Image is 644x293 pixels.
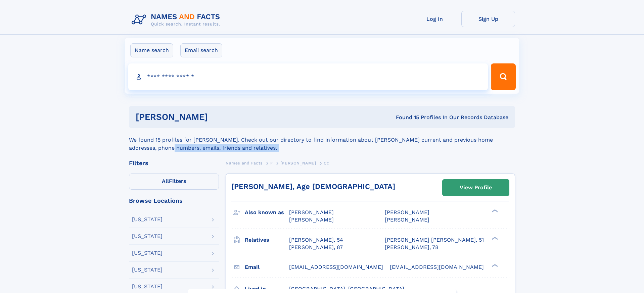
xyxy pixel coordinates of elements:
[491,263,499,267] div: ❯
[289,216,334,223] span: [PERSON_NAME]
[324,161,329,165] span: Cc
[461,11,515,27] a: Sign Up
[270,159,273,167] a: F
[129,160,219,166] div: Filters
[129,174,219,190] label: Filters
[128,63,488,90] input: search input
[443,180,509,196] a: View Profile
[130,43,173,57] label: Name search
[129,198,219,204] div: Browse Locations
[132,284,163,289] div: [US_STATE]
[132,234,163,239] div: [US_STATE]
[385,244,439,251] a: [PERSON_NAME], 78
[280,159,316,167] a: [PERSON_NAME]
[162,178,169,184] span: All
[129,128,515,152] div: We found 15 profiles for [PERSON_NAME]. Check out our directory to find information about [PERSON...
[289,286,404,292] span: [GEOGRAPHIC_DATA], [GEOGRAPHIC_DATA]
[132,217,163,222] div: [US_STATE]
[226,159,263,167] a: Names and Facts
[491,236,499,240] div: ❯
[289,209,334,215] span: [PERSON_NAME]
[245,234,289,246] h3: Relatives
[245,207,289,218] h3: Also known as
[136,113,302,121] h1: [PERSON_NAME]
[302,114,508,121] div: Found 15 Profiles In Our Records Database
[270,161,273,165] span: F
[129,11,226,29] img: Logo Names and Facts
[385,209,429,215] span: [PERSON_NAME]
[289,236,343,244] a: [PERSON_NAME], 54
[245,261,289,273] h3: Email
[132,267,163,273] div: [US_STATE]
[289,264,383,270] span: [EMAIL_ADDRESS][DOMAIN_NAME]
[491,209,499,213] div: ❯
[289,244,343,251] a: [PERSON_NAME], 87
[280,161,316,165] span: [PERSON_NAME]
[491,63,516,90] button: Search Button
[385,216,429,223] span: [PERSON_NAME]
[231,182,395,191] a: [PERSON_NAME], Age [DEMOGRAPHIC_DATA]
[132,250,163,256] div: [US_STATE]
[390,264,484,270] span: [EMAIL_ADDRESS][DOMAIN_NAME]
[180,43,222,57] label: Email search
[408,11,461,27] a: Log In
[460,180,492,195] div: View Profile
[385,236,484,244] a: [PERSON_NAME] [PERSON_NAME], 51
